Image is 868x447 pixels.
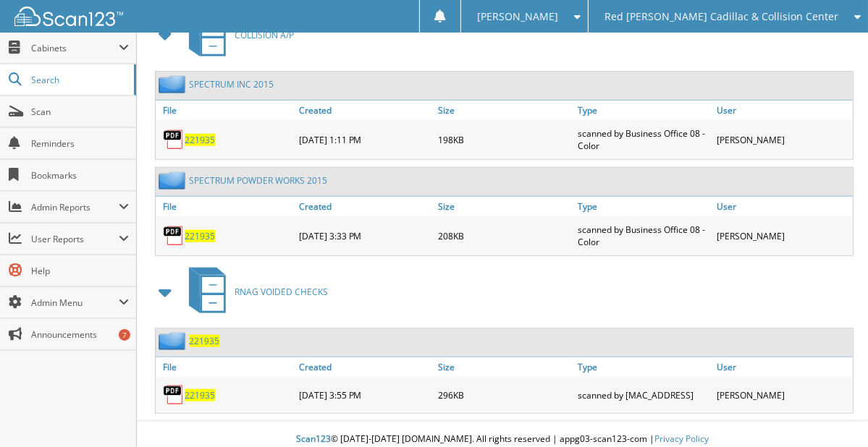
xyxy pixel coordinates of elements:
[163,129,185,150] img: PDF.png
[31,297,119,309] span: Admin Menu
[156,357,295,377] a: File
[295,357,435,377] a: Created
[185,389,215,401] a: 221935
[295,101,435,120] a: Created
[235,286,328,298] span: RNAG VOIDED CHECKS
[163,384,185,406] img: PDF.png
[31,106,129,118] span: Scan
[295,220,435,252] div: [DATE] 3:33 PM
[31,74,127,86] span: Search
[189,335,219,347] a: 221935
[189,174,327,187] a: SPECTRUM POWDER WORKS 2015
[185,230,215,242] a: 221935
[713,124,853,156] div: [PERSON_NAME]
[185,134,215,146] a: 221935
[31,233,119,245] span: User Reports
[156,101,295,120] a: File
[295,380,435,409] div: [DATE] 3:55 PM
[156,197,295,216] a: File
[477,12,558,21] span: [PERSON_NAME]
[574,357,714,377] a: Type
[434,357,574,377] a: Size
[434,197,574,216] a: Size
[159,332,189,350] img: folder2.png
[434,124,574,156] div: 198KB
[295,197,435,216] a: Created
[159,171,189,190] img: folder2.png
[180,7,294,64] a: COLLISION A/P
[574,124,714,156] div: scanned by Business Office 08 - Color
[713,220,853,252] div: [PERSON_NAME]
[189,78,274,90] a: SPECTRUM INC 2015
[235,29,294,41] span: COLLISION A/P
[31,137,129,150] span: Reminders
[574,380,714,409] div: scanned by [MAC_ADDRESS]
[434,220,574,252] div: 208KB
[163,225,185,247] img: PDF.png
[159,75,189,93] img: folder2.png
[654,433,709,445] a: Privacy Policy
[295,124,435,156] div: [DATE] 1:11 PM
[180,263,328,320] a: RNAG VOIDED CHECKS
[574,197,714,216] a: Type
[119,329,130,341] div: 7
[31,201,119,213] span: Admin Reports
[31,42,119,54] span: Cabinets
[574,220,714,252] div: scanned by Business Office 08 - Color
[14,7,123,26] img: scan123-logo-white.svg
[31,265,129,277] span: Help
[713,357,853,377] a: User
[713,380,853,409] div: [PERSON_NAME]
[796,378,868,447] iframe: Chat Widget
[434,380,574,409] div: 296KB
[31,328,129,341] span: Announcements
[434,101,574,120] a: Size
[604,12,838,21] span: Red [PERSON_NAME] Cadillac & Collision Center
[713,197,853,216] a: User
[713,101,853,120] a: User
[296,433,331,445] span: Scan123
[574,101,714,120] a: Type
[31,169,129,182] span: Bookmarks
